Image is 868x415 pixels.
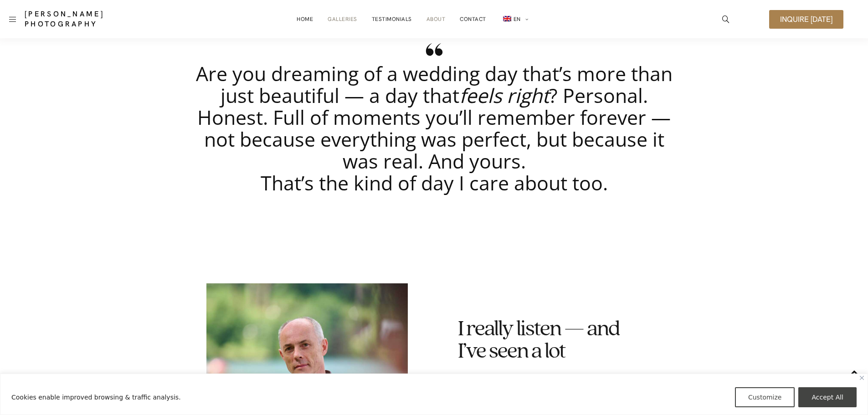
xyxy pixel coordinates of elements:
[769,10,843,29] a: Inquire [DATE]
[798,387,857,407] button: Accept All
[372,10,412,28] a: Testimonials
[459,82,549,109] em: feels right
[503,16,511,21] img: EN
[735,387,795,407] button: Customize
[458,318,639,363] h2: I really listen — and I’ve seen a lot
[780,15,832,23] span: Inquire [DATE]
[426,10,446,28] a: About
[25,9,172,29] a: [PERSON_NAME] Photography
[188,41,680,194] p: Are you dreaming of a wedding day that’s more than just beautiful — a day that ? Personal. Honest...
[328,10,357,28] a: Galleries
[460,10,486,28] a: Contact
[514,15,521,23] span: EN
[860,376,864,380] img: Close
[11,392,181,403] p: Cookies enable improved browsing & traffic analysis.
[501,10,529,29] a: en_GBEN
[297,10,313,28] a: Home
[718,11,734,27] a: icon-magnifying-glass34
